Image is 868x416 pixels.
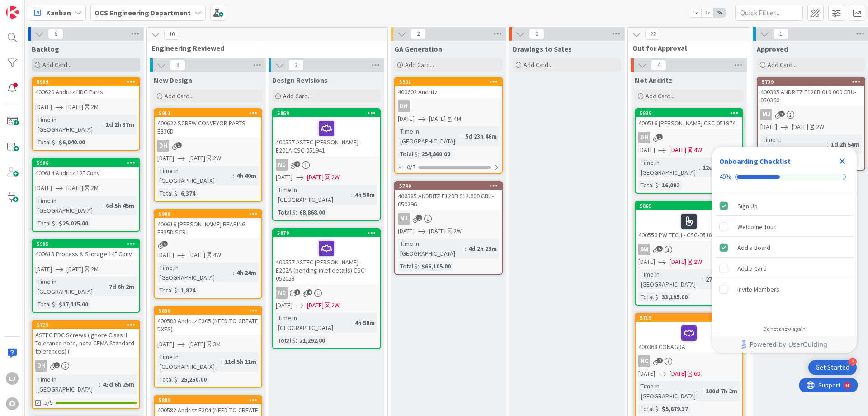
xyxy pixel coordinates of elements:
[636,314,742,322] div: 5719
[307,289,312,295] span: 4
[33,78,139,98] div: 5909400620 Andritz HDG Parts
[702,386,703,396] span: :
[429,114,446,124] span: [DATE]
[164,29,179,40] span: 10
[159,397,261,403] div: 5889
[658,292,660,302] span: :
[37,79,139,85] div: 5909
[689,8,701,17] span: 1x
[233,268,234,277] span: :
[700,163,740,172] div: 12d 21h 48m
[294,161,300,167] span: 4
[6,372,19,385] div: LJ
[638,132,650,143] div: DH
[33,78,139,86] div: 5909
[55,218,57,228] span: :
[155,307,261,335] div: 5890400583 Andritz E305 (NEED TO CREATE DXFS)
[768,61,797,69] span: Add Card...
[273,237,380,284] div: 400557 ASTEC [PERSON_NAME] - E202A (pending inlet details) CSC-052058
[104,201,137,210] div: 6d 5h 45m
[638,269,702,289] div: Time in [GEOGRAPHIC_DATA]
[636,117,742,129] div: 400516 [PERSON_NAME] CSC-051974
[297,207,327,217] div: 68,868.00
[635,76,672,85] span: Not Andritz
[694,369,701,378] div: 6D
[651,60,666,71] span: 4
[177,188,179,198] span: :
[792,122,808,132] span: [DATE]
[189,339,205,349] span: [DATE]
[762,79,864,85] div: 5739
[94,8,191,17] b: OCS Engineering Department
[410,29,426,39] span: 2
[670,145,686,155] span: [DATE]
[773,29,788,39] span: 1
[419,261,453,271] div: $66,105.00
[638,244,650,255] div: BW
[273,109,380,156] div: 5869400557 ASTEC [PERSON_NAME] - E201A CSC-051941
[416,215,422,221] span: 2
[33,360,139,372] div: DH
[849,358,857,366] div: 3
[394,181,503,275] a: 5740400385 ANDRITZ E129B 012.000 CBU- 050296MJ[DATE][DATE]2WTime in [GEOGRAPHIC_DATA]:4d 2h 23mTo...
[234,171,259,181] div: 4h 40m
[33,248,139,260] div: 400613 Process & Storage 14" Conv
[758,78,864,86] div: 5739
[37,241,139,247] div: 5905
[645,29,660,40] span: 22
[155,307,261,315] div: 5890
[463,131,499,141] div: 5d 23h 46m
[157,140,169,152] div: DH
[636,202,742,210] div: 5865
[694,257,702,267] div: 2W
[170,60,185,71] span: 8
[646,92,675,100] span: Add Card...
[155,210,261,238] div: 5908400616 [PERSON_NAME] BEARING E335D SCR-
[33,159,139,179] div: 5906400614 Andritz 12" Conv
[453,226,462,236] div: 2W
[398,213,410,225] div: MJ
[703,274,740,284] div: 27d 4h 55m
[35,374,99,394] div: Time in [GEOGRAPHIC_DATA]
[758,86,864,106] div: 400385 ANDRITZ E128B 019.000 CBU- 050360
[159,211,261,217] div: 5908
[636,322,742,353] div: 400368 CONAGRA
[273,287,380,299] div: NC
[701,8,713,17] span: 2x
[395,78,502,86] div: 5901
[33,240,139,248] div: 5905
[399,79,502,85] div: 5901
[638,369,655,378] span: [DATE]
[635,201,743,306] a: 5865400550 PW TECH - CSC-051813BW[DATE][DATE]2WTime in [GEOGRAPHIC_DATA]:27d 4h 55mTotal $:33,195.00
[102,201,104,210] span: :
[33,167,139,179] div: 400614 Andritz 12" Conv
[189,250,205,260] span: [DATE]
[162,241,168,247] span: 1
[42,61,71,69] span: Add Card...
[660,404,690,414] div: $5,679.37
[35,264,52,274] span: [DATE]
[273,159,380,171] div: NC
[91,183,99,193] div: 2M
[294,289,300,295] span: 1
[157,352,221,372] div: Time in [GEOGRAPHIC_DATA]
[273,117,380,156] div: 400557 ASTEC [PERSON_NAME] - E201A CSC-051941
[66,264,83,274] span: [DATE]
[276,159,288,171] div: NC
[104,120,137,129] div: 1d 2h 37m
[466,244,499,253] div: 4d 2h 23m
[816,122,824,132] div: 2W
[398,114,415,124] span: [DATE]
[154,76,192,85] span: New Design
[297,335,327,345] div: 21,292.00
[157,188,177,198] div: Total $
[638,180,658,190] div: Total $
[57,137,87,147] div: $6,040.00
[757,44,788,53] span: Approved
[737,221,776,232] div: Welcome Tour
[529,29,544,39] span: 0
[179,188,198,198] div: 6,374
[213,339,221,349] div: 3M
[670,257,686,267] span: [DATE]
[155,396,261,404] div: 5889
